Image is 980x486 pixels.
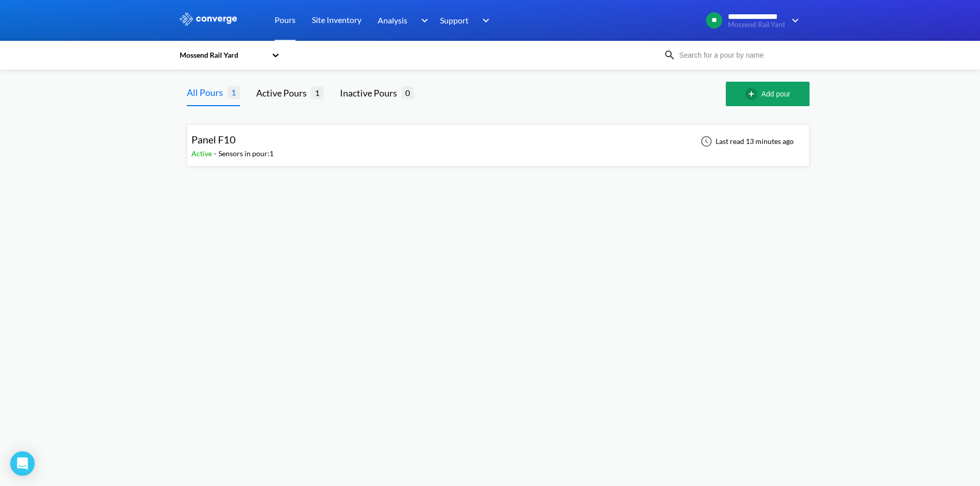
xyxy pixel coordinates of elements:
[728,21,785,29] span: Mossend Rail Yard
[726,82,810,106] button: Add pour
[191,149,214,158] span: Active
[378,14,407,27] span: Analysis
[311,86,324,99] span: 1
[256,86,311,100] div: Active Pours
[187,136,810,145] a: Panel F10Active-Sensors in pour:1Last read 13 minutes ago
[664,49,676,61] img: icon-search.svg
[187,85,227,100] div: All Pours
[10,451,35,476] div: Open Intercom Messenger
[440,14,469,27] span: Support
[218,148,274,159] div: Sensors in pour: 1
[191,133,236,145] span: Panel F10
[227,86,240,99] span: 1
[340,86,401,100] div: Inactive Pours
[476,14,492,27] img: downArrow.svg
[414,14,431,27] img: downArrow.svg
[676,50,799,61] input: Search for a pour by name
[179,50,266,61] div: Mossend Rail Yard
[695,135,797,148] div: Last read 13 minutes ago
[745,88,762,100] img: add-circle-outline.svg
[401,86,414,99] span: 0
[785,14,801,27] img: downArrow.svg
[179,12,238,26] img: logo_ewhite.svg
[214,149,218,158] span: -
